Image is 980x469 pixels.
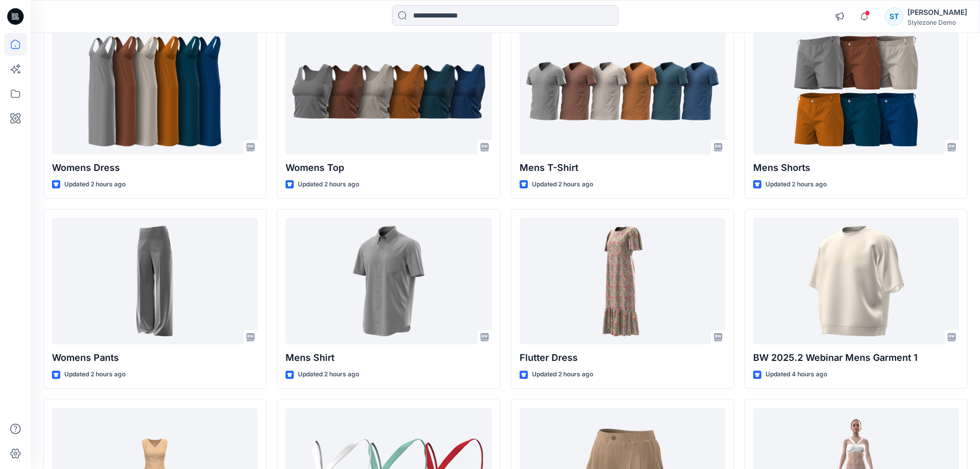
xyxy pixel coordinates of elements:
p: Updated 2 hours ago [64,179,126,190]
p: Flutter Dress [520,351,725,365]
p: Womens Top [286,161,491,175]
p: Womens Pants [52,351,258,365]
p: BW 2025.2 Webinar Mens Garment 1 [753,351,959,365]
p: Mens Shirt [286,351,491,365]
p: Updated 2 hours ago [532,179,593,190]
a: Mens Shorts [753,28,959,155]
p: Updated 2 hours ago [64,369,126,380]
a: Womens Pants [52,218,258,345]
p: Updated 2 hours ago [765,179,827,190]
div: [PERSON_NAME] [907,6,967,19]
a: Flutter Dress [520,218,725,345]
p: Womens Dress [52,161,258,175]
p: Updated 2 hours ago [298,179,359,190]
div: Stylezone Demo [907,19,967,26]
p: Mens Shorts [753,161,959,175]
p: Mens T-Shirt [520,161,725,175]
a: Mens T-Shirt [520,28,725,155]
a: Womens Top [286,28,491,155]
a: Womens Dress [52,28,258,155]
p: Updated 2 hours ago [532,369,593,380]
p: Updated 4 hours ago [765,369,827,380]
a: BW 2025.2 Webinar Mens Garment 1 [753,218,959,345]
div: ST [885,7,903,26]
a: Mens Shirt [286,218,491,345]
p: Updated 2 hours ago [298,369,359,380]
